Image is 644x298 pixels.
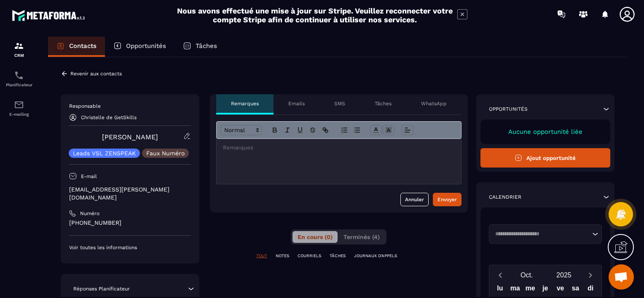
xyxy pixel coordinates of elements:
a: schedulerschedulerPlanificateur [2,64,36,93]
div: ma [507,282,523,297]
div: me [523,282,538,297]
a: Contacts [48,37,105,57]
div: Ouvrir le chat [609,264,634,290]
button: Envoyer [433,193,462,206]
p: E-mail [81,173,97,180]
p: Opportunités [126,42,166,50]
p: COURRIELS [298,253,321,259]
button: Terminés (4) [338,231,385,243]
span: En cours (0) [298,234,333,240]
div: sa [568,282,583,297]
p: Tâches [196,42,217,50]
p: E-mailing [2,112,36,117]
p: Christelle de GetSkills [81,114,137,120]
p: Tâches [375,100,392,107]
h2: Nous avons effectué une mise à jour sur Stripe. Veuillez reconnecter votre compte Stripe afin de ... [177,6,453,24]
p: Revenir aux contacts [70,71,122,77]
a: Tâches [174,37,225,57]
p: Calendrier [489,194,521,200]
button: Open months overlay [508,268,545,282]
p: Planificateur [2,82,36,87]
p: [EMAIL_ADDRESS][PERSON_NAME][DOMAIN_NAME] [69,186,191,202]
a: emailemailE-mailing [2,93,36,123]
button: En cours (0) [292,231,338,243]
img: formation [14,41,24,51]
button: Previous month [493,269,508,281]
p: Réponses Planificateur [73,285,130,292]
div: Envoyer [437,195,457,204]
input: Search for option [492,230,590,238]
button: Annuler [400,193,429,206]
p: Remarques [231,100,259,107]
img: logo [12,8,88,23]
p: JOURNAUX D'APPELS [354,253,397,259]
p: Contacts [69,42,97,50]
p: Opportunités [489,106,528,112]
img: email [14,100,24,110]
div: di [583,282,598,297]
p: CRM [2,53,36,58]
p: Leads VSL ZENSPEAK [73,150,136,156]
a: Opportunités [105,37,174,57]
div: ve [553,282,568,297]
div: je [538,282,553,297]
p: Numéro [80,210,99,217]
p: Voir toutes les informations [69,244,191,251]
p: TÂCHES [330,253,346,259]
p: TOUT [256,253,267,259]
a: [PERSON_NAME] [102,133,158,141]
p: NOTES [276,253,289,259]
button: Ajout opportunité [480,148,611,168]
div: lu [493,282,508,297]
p: Responsable [69,103,191,109]
div: Search for option [489,224,602,244]
img: scheduler [14,70,24,80]
button: Open years overlay [545,268,582,282]
button: Next month [582,269,598,281]
p: WhatsApp [421,100,447,107]
p: Emails [288,100,305,107]
p: [PHONE_NUMBER] [69,219,191,227]
p: SMS [334,100,345,107]
p: Faux Numéro [146,150,185,156]
p: Aucune opportunité liée [489,128,602,136]
a: formationformationCRM [2,35,36,64]
span: Terminés (4) [343,234,380,240]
